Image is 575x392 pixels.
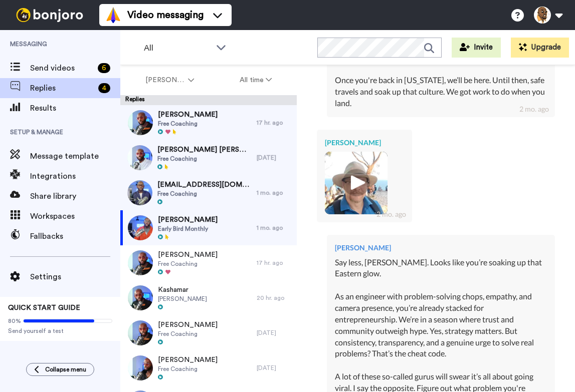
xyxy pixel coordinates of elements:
span: Settings [30,271,120,283]
span: [PERSON_NAME] [158,250,218,260]
div: Replies [120,95,297,105]
div: 20 hr. ago [257,294,292,302]
img: 3c7731fe-347c-4a32-a53d-d4aac9e5c19d-thumb.jpg [127,145,152,170]
span: Free Coaching [158,120,218,128]
a: [PERSON_NAME]Free Coaching[DATE] [120,315,297,350]
a: [PERSON_NAME]Free Coaching[DATE] [120,350,297,385]
span: [EMAIL_ADDRESS][DOMAIN_NAME] [157,180,252,190]
div: 1 mo. ago [257,224,292,232]
button: Invite [452,38,501,58]
img: a3e3e93a-8506-4aea-b629-5f9cc938259a-thumb.jpg [128,285,153,310]
span: 80% [8,317,21,325]
span: Send videos [30,62,94,74]
span: [PERSON_NAME] [158,320,218,330]
span: Results [30,102,120,114]
button: [PERSON_NAME] [122,71,217,89]
a: [PERSON_NAME]Free Coaching17 hr. ago [120,245,297,280]
img: 04d2256d-6dbd-43e3-bc73-0bd732d60854-thumb.jpg [128,215,153,240]
div: [DATE] [257,329,292,337]
span: Free Coaching [157,155,252,163]
span: Free Coaching [158,365,218,373]
span: Video messaging [127,8,204,22]
img: 44fe6daf-c88b-4d1c-a24e-9bf3072ddf35-thumb.jpg [128,320,153,345]
div: 6 [98,63,110,73]
span: Send yourself a test [8,327,112,335]
a: [PERSON_NAME]Free Coaching17 hr. ago [120,105,297,140]
button: All time [217,71,295,89]
div: 17 hr. ago [257,119,292,127]
span: Fallbacks [30,230,120,242]
img: 651f0309-82cd-4c70-a8ac-01ed7f7fc15c-thumb.jpg [128,250,153,275]
span: [PERSON_NAME] [158,295,207,303]
a: [EMAIL_ADDRESS][DOMAIN_NAME]Free Coaching1 mo. ago [120,175,297,210]
span: QUICK START GUIDE [8,304,80,311]
span: All [144,42,211,54]
span: [PERSON_NAME] [145,75,186,85]
div: [DATE] [257,364,292,372]
img: bj-logo-header-white.svg [12,8,87,22]
img: vm-color.svg [105,7,121,23]
div: 2 mo. ago [519,104,549,114]
img: ic_play_thick.png [342,169,370,197]
span: Free Coaching [157,190,252,198]
div: [PERSON_NAME] [335,243,547,253]
span: [PERSON_NAME] [158,215,218,225]
div: 17 hr. ago [257,259,292,267]
span: Early Bird Monthly [158,225,218,233]
button: Collapse menu [26,363,94,376]
div: [DATE] [257,154,292,162]
div: 4 [98,83,110,93]
a: Kashamar[PERSON_NAME]20 hr. ago [120,280,297,315]
span: Integrations [30,170,120,182]
div: 1 mo. ago [257,189,292,197]
div: 2 mo. ago [376,209,406,219]
span: Collapse menu [45,365,86,373]
img: 54cb8eda-dda3-486d-8b01-6530797988dc-thumb.jpg [325,152,388,214]
span: [PERSON_NAME] [158,110,218,120]
img: 3244422a-7207-454c-ba13-d94a0da3da6c-thumb.jpg [128,110,153,135]
button: Upgrade [511,38,569,58]
span: Kashamar [158,285,207,295]
a: [PERSON_NAME] [PERSON_NAME]Free Coaching[DATE] [120,140,297,175]
span: Workspaces [30,210,120,222]
span: [PERSON_NAME] [PERSON_NAME] [157,145,252,155]
img: 4fea5106-3223-4258-969d-0f588911f3cb-thumb.jpg [127,180,152,205]
a: [PERSON_NAME]Early Bird Monthly1 mo. ago [120,210,297,245]
span: Replies [30,82,94,94]
span: Free Coaching [158,330,218,338]
span: [PERSON_NAME] [158,355,218,365]
div: [PERSON_NAME] [325,138,404,148]
span: Free Coaching [158,260,218,268]
span: Message template [30,150,120,162]
span: Share library [30,190,120,202]
img: 7ba7e195-801c-4cb7-874c-5a1d1b9a8791-thumb.jpg [128,355,153,380]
